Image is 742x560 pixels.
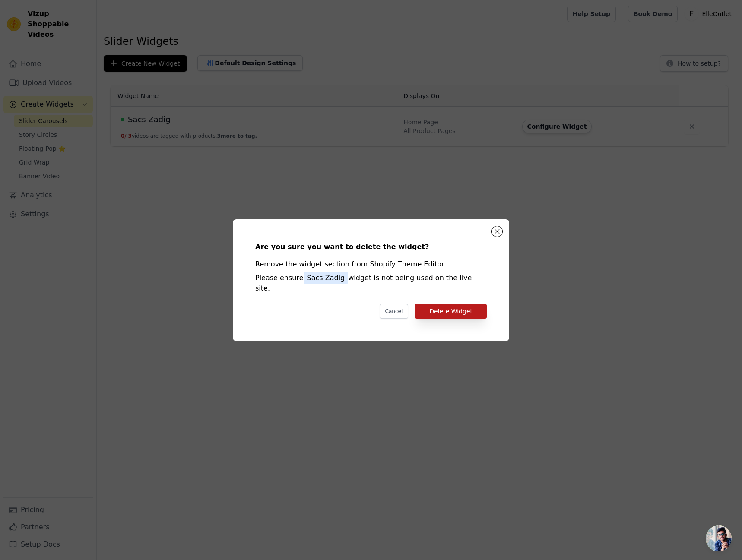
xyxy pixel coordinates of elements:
[415,304,487,319] button: Delete Widget
[255,242,487,252] div: Are you sure you want to delete the widget?
[706,525,732,551] div: Ouvrir le chat
[492,226,502,237] button: Close modal
[380,304,409,319] button: Cancel
[255,259,487,269] div: Remove the widget section from Shopify Theme Editor.
[304,272,349,284] span: Sacs Zadig
[255,273,487,294] div: Please ensure widget is not being used on the live site.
